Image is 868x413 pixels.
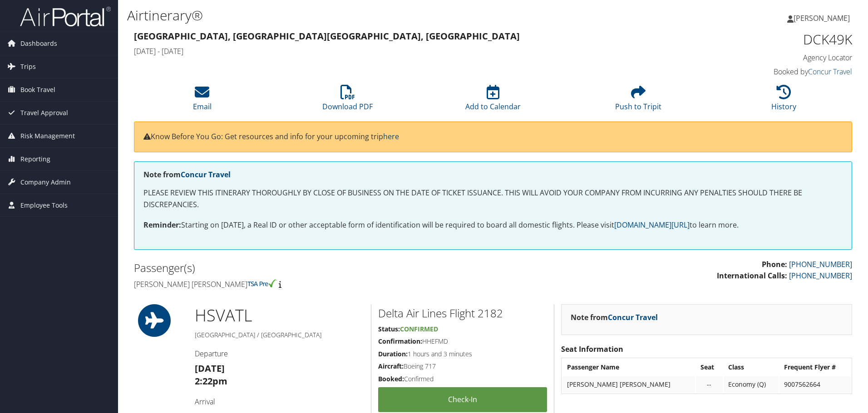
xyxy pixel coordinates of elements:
[378,387,547,412] a: Check-in
[378,337,547,346] h5: HHEFMD
[143,131,843,143] p: Know Before You Go: Get resources and info for your upcoming trip
[20,194,68,217] span: Employee Tools
[615,90,661,112] a: Push to Tripit
[608,312,658,322] a: Concur Travel
[195,362,225,374] strong: [DATE]
[20,125,75,147] span: Risk Management
[794,13,850,23] span: [PERSON_NAME]
[571,312,658,322] strong: Note from
[20,78,55,101] span: Book Travel
[195,375,227,387] strong: 2:22pm
[20,148,50,170] span: Reporting
[561,344,623,354] strong: Seat Information
[127,6,615,25] h1: Airtinerary®
[779,376,851,393] td: 9007562664
[378,362,404,370] strong: Aircraft:
[143,220,181,230] strong: Reminder:
[724,359,779,375] th: Class
[378,306,547,321] h2: Delta Air Lines Flight 2182
[20,32,57,55] span: Dashboards
[378,362,547,371] h5: Boeing 717
[614,220,690,230] a: [DOMAIN_NAME][URL]
[20,6,111,27] img: airportal-logo.png
[808,67,852,77] a: Concur Travel
[134,260,486,276] h2: Passenger(s)
[700,380,718,389] div: --
[400,325,438,333] span: Confirmed
[696,359,723,375] th: Seat
[20,102,68,124] span: Travel Approval
[378,337,422,345] strong: Confirmation:
[717,271,787,281] strong: International Calls:
[143,170,231,180] strong: Note from
[383,131,399,141] a: here
[562,376,695,393] td: [PERSON_NAME] [PERSON_NAME]
[195,397,364,407] h4: Arrival
[20,171,71,194] span: Company Admin
[195,349,364,359] h4: Departure
[683,30,852,49] h1: DCK49K
[562,359,695,375] th: Passenger Name
[378,350,547,359] h5: 1 hours and 3 minutes
[322,90,373,112] a: Download PDF
[134,279,486,289] h4: [PERSON_NAME] [PERSON_NAME]
[181,170,231,180] a: Concur Travel
[465,90,521,112] a: Add to Calendar
[195,304,364,327] h1: HSV ATL
[787,5,859,32] a: [PERSON_NAME]
[789,259,852,269] a: [PHONE_NUMBER]
[779,359,851,375] th: Frequent Flyer #
[134,30,520,42] strong: [GEOGRAPHIC_DATA], [GEOGRAPHIC_DATA] [GEOGRAPHIC_DATA], [GEOGRAPHIC_DATA]
[724,376,779,393] td: Economy (Q)
[683,53,852,63] h4: Agency Locator
[378,374,547,384] h5: Confirmed
[134,46,669,56] h4: [DATE] - [DATE]
[378,350,408,358] strong: Duration:
[247,279,277,287] img: tsa-precheck.png
[195,330,364,340] h5: [GEOGRAPHIC_DATA] / [GEOGRAPHIC_DATA]
[193,90,212,112] a: Email
[143,219,843,231] p: Starting on [DATE], a Real ID or other acceptable form of identification will be required to boar...
[683,67,852,77] h4: Booked by
[20,55,36,78] span: Trips
[378,325,400,333] strong: Status:
[378,374,404,383] strong: Booked:
[771,90,796,112] a: History
[789,271,852,281] a: [PHONE_NUMBER]
[143,187,843,210] p: PLEASE REVIEW THIS ITINERARY THOROUGHLY BY CLOSE OF BUSINESS ON THE DATE OF TICKET ISSUANCE. THIS...
[762,259,787,269] strong: Phone:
